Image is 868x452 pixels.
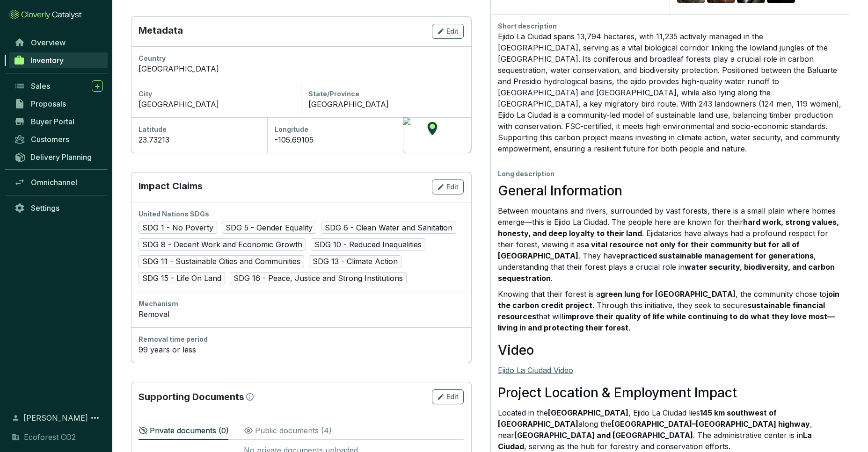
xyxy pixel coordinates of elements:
p: Public documents ( 4 ) [255,425,332,436]
p: Supporting Documents [139,390,244,403]
p: Impact Claims [139,179,203,194]
div: [GEOGRAPHIC_DATA] [308,99,463,110]
h1: Video [498,343,842,358]
div: State/Province [308,89,463,99]
a: Delivery Planning [9,149,108,165]
span: SDG 15 - Life On Land [139,272,225,284]
span: Proposals [31,99,66,108]
span: SDG 13 - Climate Action [309,255,401,267]
a: Overview [9,35,108,50]
div: 99 years or less [139,344,464,355]
a: Buyer Portal [9,114,108,129]
div: Country [139,54,464,63]
button: Edit [432,179,464,194]
span: Customers [31,135,69,144]
span: SDG 11 - Sustainable Cities and Communities [139,255,304,267]
span: Inventory [30,56,64,65]
a: Proposals [9,96,108,112]
span: Ecoforest CO2 [24,431,76,443]
strong: [GEOGRAPHIC_DATA] and [GEOGRAPHIC_DATA] [514,430,693,440]
span: Edit [446,392,459,402]
h1: General Information [498,183,842,198]
div: Removal [139,309,464,320]
span: Edit [446,182,459,192]
strong: green lung for [GEOGRAPHIC_DATA] [600,289,736,299]
strong: a vital resource not only for their community but for all of [GEOGRAPHIC_DATA] [498,240,800,260]
div: Long description [498,169,842,179]
span: SDG 5 - Gender Equality [222,222,316,234]
span: SDG 1 - No Poverty [139,222,217,234]
span: SDG 6 - Clean Water and Sanitation [321,222,456,234]
strong: [GEOGRAPHIC_DATA]–[GEOGRAPHIC_DATA] highway [612,419,810,429]
span: Omnichannel [31,178,77,187]
a: Customers [9,131,108,147]
span: Settings [31,203,59,213]
span: SDG 8 - Decent Work and Economic Growth [139,238,306,251]
h1: Project Location & Employment Impact [498,385,842,400]
p: Located in the , Ejido La Ciudad lies along the , near . The administrative center is in , servin... [498,407,842,452]
span: Delivery Planning [30,152,92,162]
div: City [139,89,293,99]
div: 23.73213 [139,134,260,145]
div: Removal time period [139,335,464,344]
a: Ejido La Ciudad Video [498,366,573,375]
span: Buyer Portal [31,117,74,126]
a: Inventory [9,52,108,68]
button: Edit [432,389,464,404]
p: Private documents ( 0 ) [150,425,229,436]
div: Mechanism [139,299,464,309]
p: Between mountains and rivers, surrounded by vast forests, there is a small plain where homes emer... [498,205,842,284]
div: [GEOGRAPHIC_DATA] [139,99,293,110]
div: Longitude [275,125,396,134]
a: Settings [9,200,108,216]
strong: [GEOGRAPHIC_DATA] [548,408,628,417]
a: Omnichannel [9,174,108,190]
div: -105.69105 [275,134,396,145]
span: Edit [446,27,459,36]
span: SDG 10 - Reduced Inequalities [311,238,425,251]
span: Sales [31,81,50,91]
strong: improve their quality of life while continuing to do what they love most—living in and protecting... [498,312,835,332]
div: Ejido La Ciudad spans 13,794 hectares, with 11,235 actively managed in the [GEOGRAPHIC_DATA], ser... [498,31,842,154]
div: Short description [498,22,842,31]
strong: practiced sustainable management for generations [620,251,814,260]
span: Overview [31,38,66,47]
div: [GEOGRAPHIC_DATA] [139,63,464,74]
div: Latitude [139,125,260,134]
p: Metadata [139,24,183,39]
p: Knowing that their forest is a , the community chose to . Through this initiative, they seek to s... [498,288,842,333]
span: SDG 16 - Peace, Justice and Strong Institutions [230,272,407,284]
button: Edit [432,24,464,39]
div: United Nations SDGs [139,209,464,219]
span: [PERSON_NAME] [23,412,88,423]
a: Sales [9,78,108,94]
